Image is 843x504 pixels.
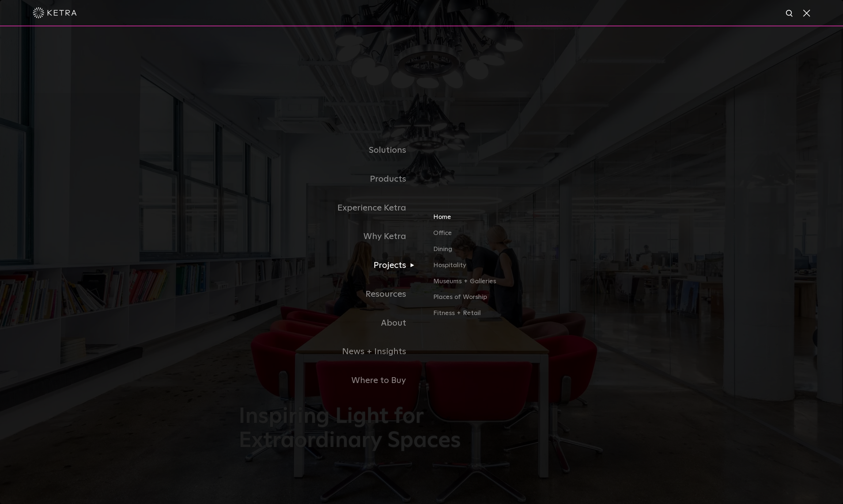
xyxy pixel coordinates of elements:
[239,165,421,194] a: Products
[239,136,604,395] div: Navigation Menu
[239,136,421,165] a: Solutions
[239,366,421,395] a: Where to Buy
[433,228,604,244] a: Office
[239,251,421,280] a: Projects
[433,244,604,260] a: Dining
[239,280,421,309] a: Resources
[433,212,604,228] a: Home
[239,194,421,223] a: Experience Ketra
[33,7,77,18] img: ketra-logo-2019-white
[239,309,421,338] a: About
[239,222,421,251] a: Why Ketra
[433,276,604,292] a: Museums + Galleries
[433,308,604,319] a: Fitness + Retail
[785,9,794,18] img: search icon
[239,337,421,366] a: News + Insights
[433,292,604,308] a: Places of Worship
[433,260,604,276] a: Hospitality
